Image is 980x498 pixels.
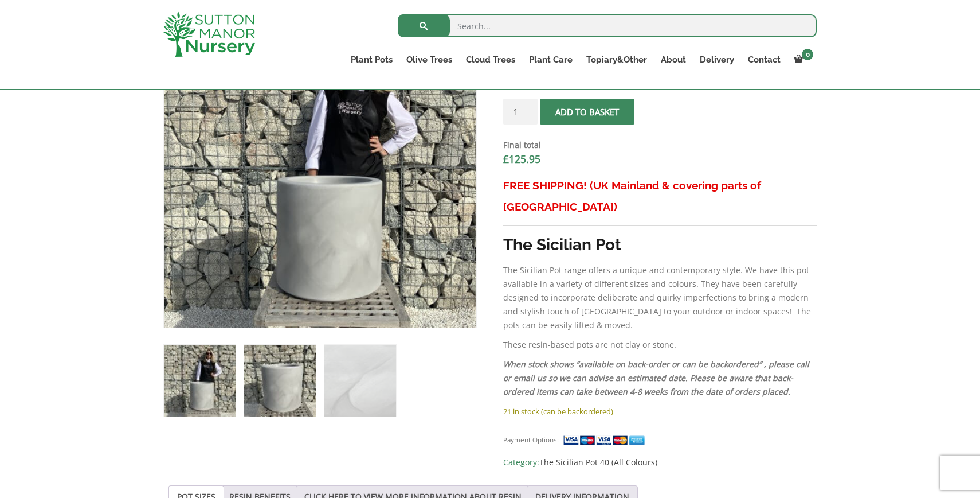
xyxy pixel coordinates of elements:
[344,52,399,68] a: Plant Pots
[503,235,621,254] strong: The Sicilian Pot
[503,99,538,124] input: Product quantity
[802,49,813,60] span: 0
[398,14,817,37] input: Search...
[163,11,255,57] img: logo
[164,345,236,417] img: The Sicilian Cylinder Pot 40 Colour Grey Stone
[324,345,396,417] img: The Sicilian Cylinder Pot 40 Colour Grey Stone - Image 3
[503,338,817,352] p: These resin-based pots are not clay or stone.
[503,404,817,418] p: 21 in stock (can be backordered)
[540,99,634,124] button: Add to basket
[654,52,693,68] a: About
[503,152,509,166] span: £
[503,435,559,444] small: Payment Options:
[693,52,741,68] a: Delivery
[244,345,316,417] img: The Sicilian Cylinder Pot 40 Colour Grey Stone - Image 2
[503,138,817,152] dt: Final total
[741,52,787,68] a: Contact
[399,52,459,68] a: Olive Trees
[539,457,657,468] a: The Sicilian Pot 40 (All Colours)
[503,263,817,332] p: The Sicilian Pot range offers a unique and contemporary style. We have this pot available in a va...
[503,175,817,217] h3: FREE SHIPPING! (UK Mainland & covering parts of [GEOGRAPHIC_DATA])
[579,52,654,68] a: Topiary&Other
[503,456,817,469] span: Category:
[787,52,817,68] a: 0
[503,359,809,397] em: When stock shows “available on back-order or can be backordered” , please call or email us so we ...
[459,52,522,68] a: Cloud Trees
[503,152,540,166] bdi: 125.95
[522,52,579,68] a: Plant Care
[563,434,649,446] img: payment supported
